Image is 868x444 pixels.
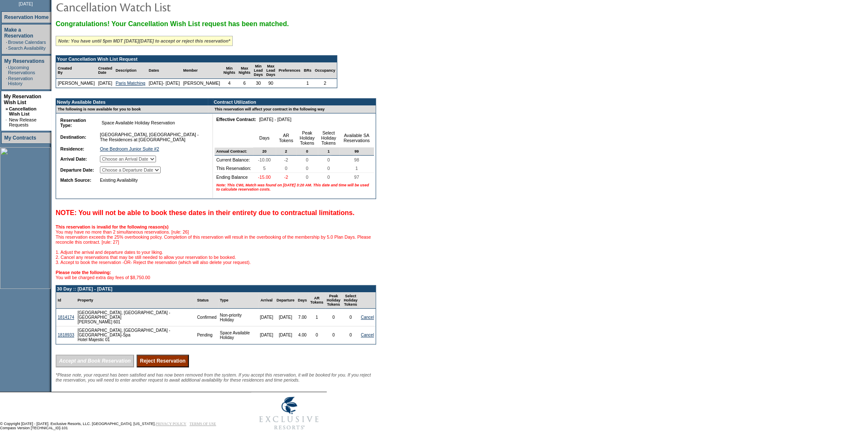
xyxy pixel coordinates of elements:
td: [GEOGRAPHIC_DATA], [GEOGRAPHIC_DATA] - [GEOGRAPHIC_DATA]-Spa Hotel Majestic 01 [76,326,195,344]
a: TERMS OF USE [190,422,216,426]
span: You may have no more than 2 simultaneous reservations. [rule: 26] This reservation exceeds the 25... [56,224,371,280]
td: [DATE]- [DATE] [147,79,182,88]
td: 1 [302,79,313,88]
td: Dates [147,62,182,79]
td: Occupancy [313,62,337,79]
td: Confirmed [195,309,218,326]
a: PRIVACY POLICY [156,422,186,426]
span: *Please note, your request has been satisfied and has now been removed from the system. If you ac... [56,372,371,382]
span: -15.00 [256,173,272,181]
b: Please note the following: [56,270,111,275]
span: 0 [304,156,310,164]
b: Reservation Type: [60,118,86,128]
td: · [5,117,8,127]
span: [DATE] [19,1,33,6]
td: Your Cancellation Wish List Request [56,56,337,62]
a: Cancellation Wish List [9,106,36,116]
span: 2 [283,148,289,155]
a: Paris Matching [116,81,145,86]
td: Select Holiday Tokens [318,129,339,148]
td: Type [218,292,258,309]
td: 0 [309,326,325,344]
a: 1814174 [58,315,74,320]
b: Match Source: [60,178,91,183]
a: 1818933 [58,333,74,337]
b: Arrival Date: [60,156,87,161]
td: 0 [325,309,342,326]
span: -10.00 [256,156,272,164]
span: 0 [304,173,310,181]
a: Search Availability [8,46,46,51]
td: 90 [264,79,277,88]
span: 5 [261,164,267,172]
td: Created By [56,62,97,79]
i: Note: You have until 5pm MDT [DATE][DATE] to accept or reject this reservation* [58,38,230,43]
td: 7.00 [296,309,309,326]
a: New Release Requests [9,117,36,127]
td: · [6,76,7,86]
td: 0 [325,326,342,344]
td: Departure [275,292,296,309]
td: This reservation will affect your contract in the following way [213,105,376,113]
a: Browse Calendars [8,40,46,45]
td: Description [114,62,147,79]
span: 0 [325,156,331,164]
td: 4.00 [296,326,309,344]
td: Preferences [277,62,302,79]
span: Space Available Holiday Reservation [100,118,177,127]
b: Effective Contract: [216,117,256,122]
td: [PERSON_NAME] [56,79,97,88]
td: Current Balance: [215,156,253,164]
td: BRs [302,62,313,79]
span: 1 [354,164,360,172]
td: Id [56,292,76,309]
td: 6 [237,79,252,88]
td: [DATE] [275,326,296,344]
td: [DATE] [258,309,274,326]
span: 0 [325,164,331,172]
a: Cancel [361,315,374,320]
td: Status [195,292,218,309]
b: Destination: [60,135,86,140]
a: My Reservations [4,58,44,64]
td: [DATE] [275,309,296,326]
img: Exclusive Resorts [251,392,327,434]
b: Residence: [60,146,84,151]
td: 4 [222,79,237,88]
b: Departure Date: [60,167,94,172]
span: Congratulations! Your Cancellation Wish List request has been matched. [56,20,289,27]
td: AR Tokens [309,292,325,309]
td: Contract Utilization [213,99,376,105]
span: 20 [261,148,268,155]
td: Ending Balance [215,173,253,181]
td: 30 Day :: [DATE] - [DATE] [56,285,376,292]
a: Make a Reservation [4,27,33,39]
td: [GEOGRAPHIC_DATA], [GEOGRAPHIC_DATA] - The Residences at [GEOGRAPHIC_DATA] [98,130,205,144]
td: Existing Availability [98,176,205,184]
td: The following is now available for you to book [56,105,208,113]
b: » [5,106,8,111]
b: This reservation is invalid for the following reason(s) [56,224,169,229]
td: Min Lead Days [252,62,265,79]
td: Min Nights [222,62,237,79]
input: Accept and Book Reservation [56,355,134,367]
td: 1 [309,309,325,326]
td: Non-priority Holiday [218,309,258,326]
td: 2 [313,79,337,88]
td: Max Lead Days [264,62,277,79]
td: Pending [195,326,218,344]
td: 0 [342,309,359,326]
td: Annual Contract: [215,148,253,156]
td: [DATE] [97,79,114,88]
td: 0 [342,326,359,344]
span: 1 [326,148,331,155]
td: Note: This CWL Match was found on [DATE] 3:20 AM. This date and time will be used to calculate re... [215,181,374,193]
a: Upcoming Reservations [8,65,35,75]
td: Property [76,292,195,309]
span: 0 [283,164,289,172]
span: -2 [282,173,290,181]
a: Reservation History [8,76,33,86]
input: Reject Reservation [137,355,189,367]
span: 0 [325,173,331,181]
td: Max Nights [237,62,252,79]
